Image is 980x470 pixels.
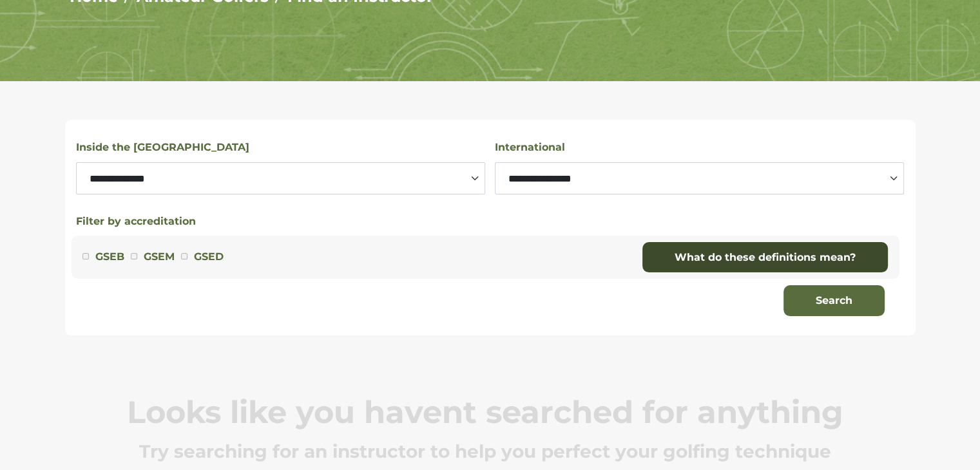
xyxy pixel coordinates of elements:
p: Try searching for an instructor to help you perfect your golfing technique [72,440,899,462]
p: Looks like you havent searched for anything [72,393,899,431]
label: International [495,139,565,156]
label: Inside the [GEOGRAPHIC_DATA] [76,139,249,156]
select: Select a country [495,162,904,194]
button: Filter by accreditation [76,214,196,229]
a: What do these definitions mean? [642,242,888,273]
label: GSEB [95,249,124,265]
select: Select a state [76,162,485,194]
button: Search [783,285,885,316]
label: GSED [194,249,224,265]
label: GSEM [144,249,175,265]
